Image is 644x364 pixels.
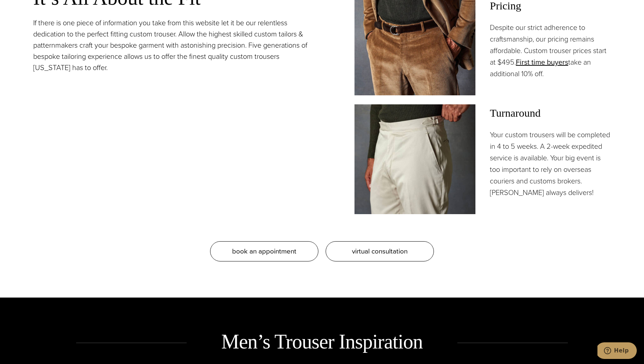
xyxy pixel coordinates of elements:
iframe: Opens a widget where you can chat to one of our agents [597,342,637,360]
a: First time buyers [516,57,568,68]
span: Turnaround [490,104,611,122]
span: book an appointment [232,246,296,256]
h2: Men’s Trouser Inspiration [187,329,457,355]
a: book an appointment [210,241,318,261]
p: If there is one piece of information you take from this website let it be our relentless dedicati... [33,17,308,73]
a: virtual consultation [326,241,434,261]
p: Despite our strict adherence to craftsmanship, our pricing remains affordable. Custom trouser pri... [490,22,611,79]
p: Your custom trousers will be completed in 4 to 5 weeks. A 2-week expedited service is available. ... [490,129,611,198]
span: virtual consultation [352,246,408,256]
img: Client in solid khaki casual bespoke trousers. [354,104,475,214]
